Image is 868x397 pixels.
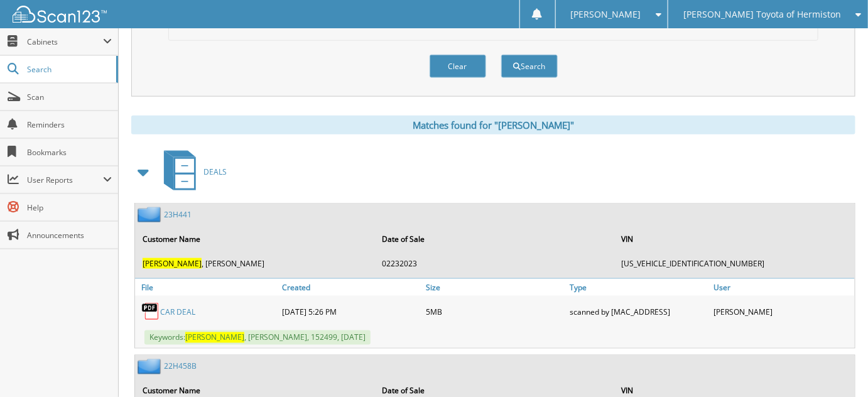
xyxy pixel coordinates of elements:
[136,226,374,252] th: Customer Name
[144,330,371,345] span: Keywords: , [PERSON_NAME], 152499, [DATE]
[27,92,112,102] span: Scan
[279,299,423,324] div: [DATE] 5:26 PM
[164,209,192,220] a: 23H441
[27,230,112,241] span: Announcements
[571,11,641,18] span: [PERSON_NAME]
[131,116,855,134] div: Matches found for "[PERSON_NAME]"
[27,119,112,130] span: Reminders
[616,253,854,274] td: [US_VEHICLE_IDENTIFICATION_NUMBER]
[683,11,841,18] span: [PERSON_NAME] Toyota of Hermiston
[430,55,486,78] button: Clear
[501,55,558,78] button: Search
[203,166,227,177] span: DEALS
[136,253,374,274] td: , [PERSON_NAME]
[138,359,164,374] img: folder2.png
[711,299,855,324] div: [PERSON_NAME]
[27,64,110,75] span: Search
[27,202,112,213] span: Help
[376,226,614,252] th: Date of Sale
[805,337,868,397] iframe: Chat Widget
[27,147,112,158] span: Bookmarks
[156,147,227,197] a: DEALS
[185,332,244,343] span: [PERSON_NAME]
[27,175,103,185] span: User Reports
[135,279,279,296] a: File
[376,253,614,274] td: 02232023
[27,36,103,47] span: Cabinets
[423,279,567,296] a: Size
[279,279,423,296] a: Created
[711,279,855,296] a: User
[160,307,195,317] a: CAR DEAL
[13,6,107,23] img: scan123-logo-white.svg
[143,258,202,269] span: [PERSON_NAME]
[141,302,160,321] img: PDF.png
[423,299,567,324] div: 5MB
[138,207,164,222] img: folder2.png
[567,279,711,296] a: Type
[616,226,854,252] th: VIN
[567,299,711,324] div: scanned by [MAC_ADDRESS]
[164,361,197,372] a: 22H458B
